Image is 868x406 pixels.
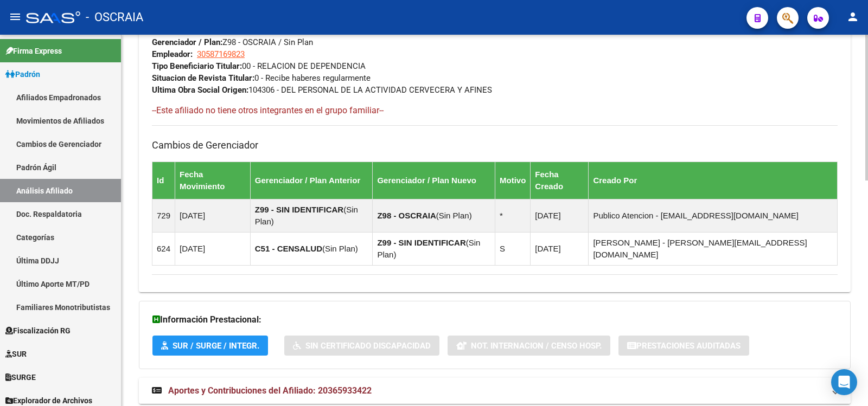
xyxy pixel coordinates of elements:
[175,162,251,199] th: Fecha Movimiento
[152,49,193,59] strong: Empleador:
[439,211,469,220] span: Sin Plan
[255,205,358,226] span: Sin Plan
[377,238,465,247] strong: Z99 - SIN IDENTIFICAR
[152,232,175,265] td: 624
[152,73,254,83] strong: Situacion de Revista Titular:
[531,199,589,232] td: [DATE]
[5,45,62,57] span: Firma Express
[139,378,851,404] mat-expansion-panel-header: Aportes y Contribuciones del Afiliado: 20365933422
[471,341,602,351] span: Not. Internacion / Censo Hosp.
[373,232,495,265] td: ( )
[197,49,245,59] span: 30587169823
[152,37,222,47] strong: Gerenciador / Plan:
[152,85,492,95] span: 104306 - DEL PERSONAL DE LA ACTIVIDAD CERVECERA Y AFINES
[152,199,175,232] td: 729
[495,162,531,199] th: Motivo
[589,232,838,265] td: [PERSON_NAME] - [PERSON_NAME][EMAIL_ADDRESS][DOMAIN_NAME]
[152,105,838,117] h4: --Este afiliado no tiene otros integrantes en el grupo familiar--
[377,211,436,220] strong: Z98 - OSCRAIA
[152,73,371,83] span: 0 - Recibe haberes regularmente
[152,85,248,95] strong: Ultima Obra Social Origen:
[5,68,40,80] span: Padrón
[152,37,313,47] span: Z98 - OSCRAIA / Sin Plan
[495,232,531,265] td: S
[152,61,366,71] span: 00 - RELACION DE DEPENDENCIA
[9,10,22,23] mat-icon: menu
[86,5,143,29] span: - OSCRAIA
[373,162,495,199] th: Gerenciador / Plan Nuevo
[377,238,480,259] span: Sin Plan
[152,312,837,327] h3: Información Prestacional:
[589,199,838,232] td: Publico Atencion - [EMAIL_ADDRESS][DOMAIN_NAME]
[175,232,251,265] td: [DATE]
[168,385,372,396] span: Aportes y Contribuciones del Afiliado: 20365933422
[250,232,373,265] td: ( )
[5,325,71,337] span: Fiscalización RG
[831,369,857,395] div: Open Intercom Messenger
[618,336,749,356] button: Prestaciones Auditadas
[255,205,343,214] strong: Z99 - SIN IDENTIFICAR
[373,199,495,232] td: ( )
[152,138,838,153] h3: Cambios de Gerenciador
[448,336,610,356] button: Not. Internacion / Censo Hosp.
[5,371,36,383] span: SURGE
[305,341,431,351] span: Sin Certificado Discapacidad
[846,10,859,23] mat-icon: person
[250,162,373,199] th: Gerenciador / Plan Anterior
[152,61,242,71] strong: Tipo Beneficiario Titular:
[5,348,27,360] span: SUR
[589,162,838,199] th: Creado Por
[152,336,268,356] button: SUR / SURGE / INTEGR.
[284,336,439,356] button: Sin Certificado Discapacidad
[636,341,741,351] span: Prestaciones Auditadas
[531,232,589,265] td: [DATE]
[255,244,322,253] strong: C51 - CENSALUD
[152,162,175,199] th: Id
[250,199,373,232] td: ( )
[325,244,355,253] span: Sin Plan
[175,199,251,232] td: [DATE]
[173,341,259,351] span: SUR / SURGE / INTEGR.
[531,162,589,199] th: Fecha Creado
